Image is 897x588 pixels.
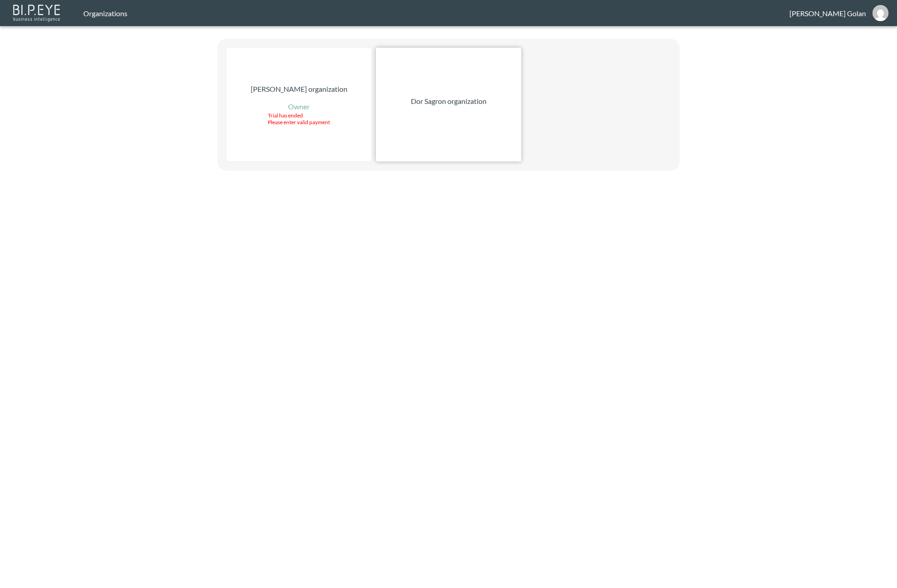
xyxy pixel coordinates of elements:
p: [PERSON_NAME] organization [251,84,347,94]
img: bipeye-logo [11,2,63,22]
button: amir@ibi.co.il [866,2,895,24]
p: Owner [288,101,310,112]
div: Organizations [83,9,789,18]
div: Trial has ended Please enter valid payment [268,112,330,126]
img: b60eb1e829f882aa23219c725e57e04d [872,5,888,21]
div: [PERSON_NAME] Golan [789,9,866,18]
p: Dor Sagron organization [410,96,486,107]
